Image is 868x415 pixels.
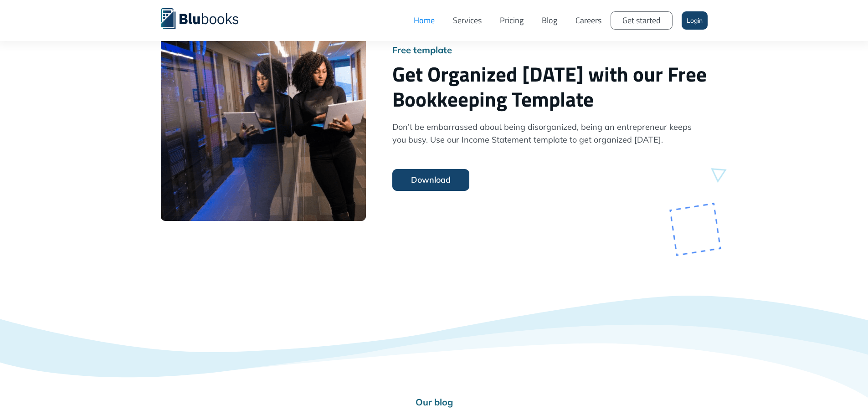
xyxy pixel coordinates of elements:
a: Careers [566,7,611,34]
div: Free template [392,46,708,55]
a: Download [392,169,469,191]
div: Our blog [161,398,708,407]
a: Pricing [491,7,533,34]
a: Login [682,11,708,30]
p: Don’t be embarrassed about being disorganized, being an entrepreneur keeps you busy. Use our Inco... [392,121,708,146]
a: Get started [611,11,673,30]
a: home [161,7,252,29]
h2: Get Organized [DATE] with our Free Bookkeeping Template [392,61,708,112]
a: Blog [533,7,566,34]
a: Services [444,7,491,34]
a: Home [405,7,444,34]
